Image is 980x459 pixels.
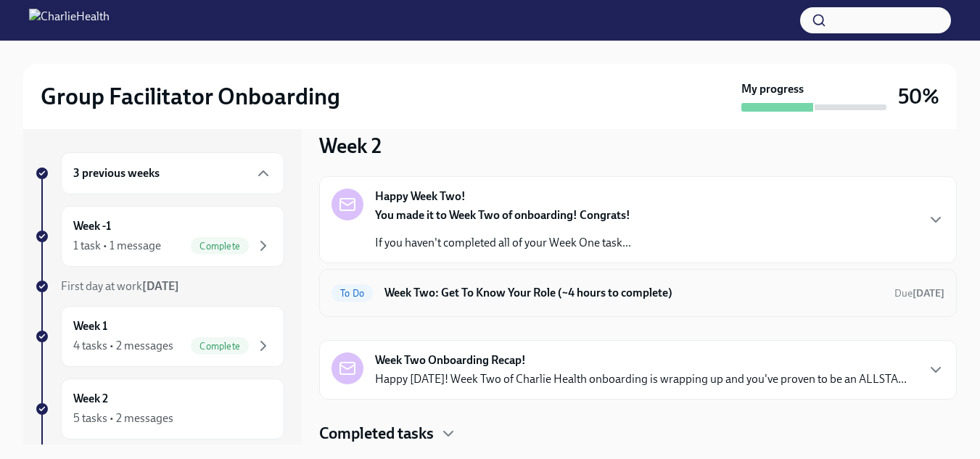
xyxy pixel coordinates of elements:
div: 4 tasks • 2 messages [73,338,173,354]
h6: Week 2 [73,391,108,407]
div: 1 task • 1 message [73,238,161,254]
h6: 3 previous weeks [73,165,160,181]
span: September 22nd, 2025 10:00 [894,286,944,300]
img: CharlieHealth [29,9,110,32]
strong: You made it to Week Two of onboarding! Congrats! [375,208,630,222]
h2: Group Facilitator Onboarding [41,82,340,111]
strong: Happy Week Two! [375,189,466,204]
a: Week -11 task • 1 messageComplete [35,206,284,267]
div: 5 tasks • 2 messages [73,410,173,426]
a: First day at work[DATE] [35,278,284,294]
strong: My progress [741,81,804,97]
a: To DoWeek Two: Get To Know Your Role (~4 hours to complete)Due[DATE] [332,281,944,305]
span: Complete [191,341,249,352]
span: Due [894,287,944,299]
a: Week 25 tasks • 2 messages [35,379,284,439]
h3: Week 2 [319,133,382,159]
p: Happy [DATE]! Week Two of Charlie Health onboarding is wrapping up and you've proven to be an ALL... [375,371,907,387]
strong: Week Two Onboarding Recap! [375,352,526,368]
a: Week 14 tasks • 2 messagesComplete [35,306,284,367]
strong: [DATE] [913,287,944,299]
h6: Week Two: Get To Know Your Role (~4 hours to complete) [384,285,883,301]
h6: Week 1 [73,318,107,334]
div: Completed tasks [319,423,957,444]
h4: Completed tasks [319,423,434,444]
h3: 50% [898,83,939,109]
h6: Week -1 [73,218,111,234]
span: Complete [191,241,249,252]
span: First day at work [61,279,179,293]
span: To Do [332,288,373,299]
p: If you haven't completed all of your Week One task... [375,235,631,251]
div: 3 previous weeks [61,152,284,194]
strong: [DATE] [142,279,179,293]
